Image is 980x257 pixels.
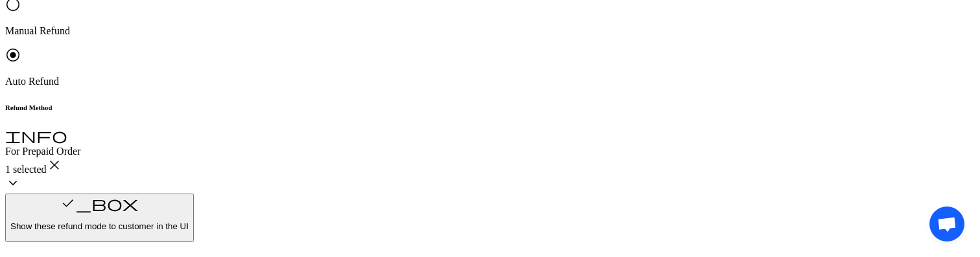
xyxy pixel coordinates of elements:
span: For Prepaid Order [5,146,80,157]
button: Show these refund mode to customer in the UI [5,194,194,242]
div: Open chat [929,207,964,241]
p: Show these refund mode to customer in the UI [10,221,189,231]
span: close [47,157,62,173]
p: Manual Refund [5,25,975,37]
span: info [5,128,67,143]
span: check_box [60,196,138,211]
p: Auto Refund [5,76,975,87]
span: 1 selected [5,164,47,175]
span: radio_button_checked [5,47,21,63]
h6: Refund Method [5,104,975,111]
span: keyboard_arrow_down [5,175,21,191]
